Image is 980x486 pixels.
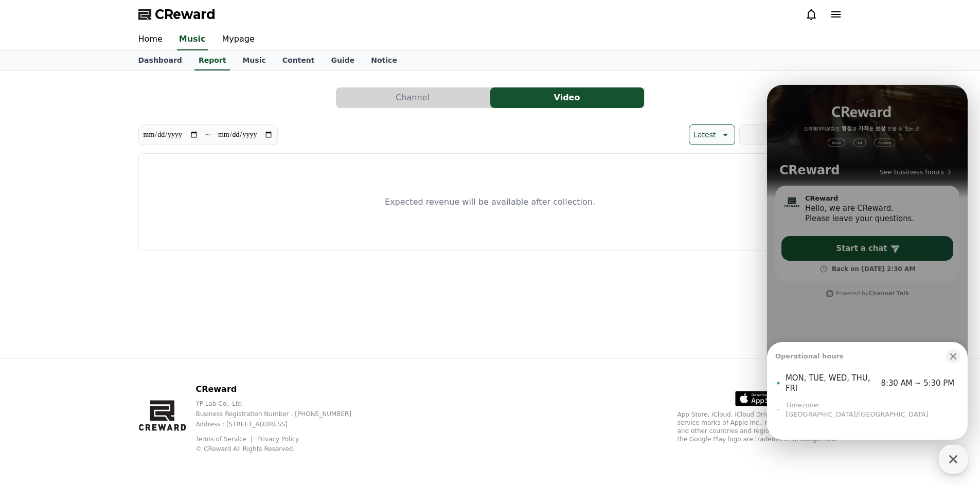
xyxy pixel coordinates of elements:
p: Latest [693,128,716,142]
a: Privacy Policy [257,436,299,443]
a: CReward [138,6,216,23]
a: Music [177,29,208,50]
iframe: Channel chat [767,85,968,440]
p: ~ [205,129,211,141]
a: Notice [363,51,405,70]
span: CReward [155,6,216,23]
a: Mypage [214,29,263,50]
button: Video [490,87,644,108]
a: Music [234,51,274,70]
a: Home [130,29,171,50]
a: Report [194,51,230,70]
p: App Store, iCloud, iCloud Drive, and iTunes Store are service marks of Apple Inc., registered in ... [678,410,842,443]
p: Expected revenue will be available after collection. [385,196,595,208]
a: Dashboard [130,51,190,70]
a: Guide [323,51,363,70]
a: Content [274,51,323,70]
p: © CReward All Rights Reserved. [195,445,368,453]
p: YP Lab Co., Ltd. [195,400,368,408]
p: Business Registration Number : [PHONE_NUMBER] [195,410,368,418]
button: Channel [336,87,490,108]
p: Address : [STREET_ADDRESS] [195,420,368,428]
button: Latest [689,124,735,145]
p: CReward [195,383,368,395]
a: Terms of Service [195,436,254,443]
